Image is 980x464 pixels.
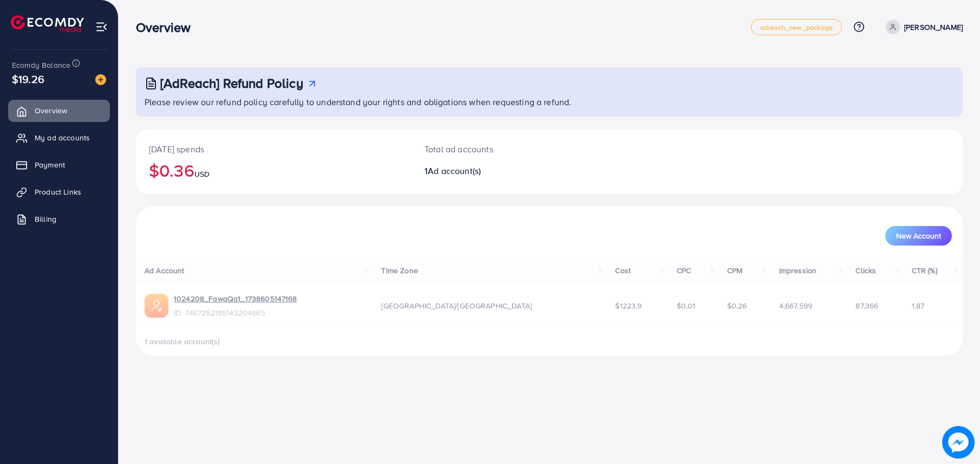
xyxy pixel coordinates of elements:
span: Payment [35,159,65,170]
img: image [95,74,106,85]
span: Product Links [35,186,81,197]
img: menu [95,21,108,33]
span: Billing [35,214,56,224]
img: image [942,426,975,459]
p: Total ad accounts [424,143,605,156]
a: My ad accounts [8,127,110,149]
a: adreach_new_package [751,19,842,35]
img: logo [11,15,84,32]
span: Ecomdy Balance [12,60,70,70]
a: Billing [8,208,110,230]
h2: $0.36 [149,160,398,181]
span: Ad account(s) [428,165,481,177]
a: Payment [8,154,110,176]
a: Product Links [8,181,110,203]
h2: 1 [424,166,605,176]
span: Overview [35,105,67,116]
p: [DATE] spends [149,143,398,156]
p: [PERSON_NAME] [904,21,963,34]
button: New Account [885,226,952,246]
span: adreach_new_package [760,24,833,31]
span: New Account [896,232,941,240]
h3: Overview [136,20,199,35]
a: Overview [8,100,110,121]
p: Please review our refund policy carefully to understand your rights and obligations when requesti... [145,95,956,108]
span: $19.26 [12,71,44,87]
h3: [AdReach] Refund Policy [160,75,303,91]
a: [PERSON_NAME] [881,20,963,34]
span: My ad accounts [35,132,90,143]
span: USD [194,169,210,179]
